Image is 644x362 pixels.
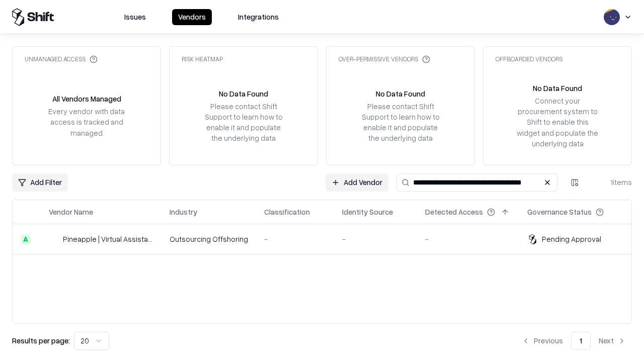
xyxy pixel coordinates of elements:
div: Offboarded Vendors [496,55,562,63]
div: Outsourcing Offshoring [170,234,248,244]
a: Add Vendor [326,173,388,192]
button: Issues [118,9,152,25]
img: Pineapple | Virtual Assistant Agency [49,234,59,244]
div: - [342,234,409,244]
p: Results per page: [12,335,70,346]
div: All Vendors Managed [52,94,121,104]
div: Industry [170,207,197,217]
div: Risk Heatmap [182,55,223,63]
div: - [425,234,511,244]
div: Classification [264,207,310,217]
div: No Data Found [376,88,425,99]
div: Pending Approval [542,234,601,244]
div: 1 items [592,177,632,188]
button: Vendors [172,9,212,25]
div: Every vendor with data access is tracked and managed [45,106,128,138]
div: - [264,234,326,244]
div: Connect your procurement system to Shift to enable this widget and populate the underlying data [516,96,599,149]
div: No Data Found [533,83,582,94]
div: Over-Permissive Vendors [339,55,430,63]
div: Please contact Shift Support to learn how to enable it and populate the underlying data [359,101,442,144]
div: Identity Source [342,207,393,217]
button: 1 [571,332,591,350]
nav: pagination [516,332,632,350]
div: A [21,234,31,244]
div: Detected Access [425,207,483,217]
button: Integrations [232,9,285,25]
div: Governance Status [527,207,592,217]
div: No Data Found [219,88,268,99]
div: Vendor Name [49,207,93,217]
div: Unmanaged Access [25,55,98,63]
button: Add Filter [12,173,68,192]
div: Pineapple | Virtual Assistant Agency [63,234,153,244]
div: Please contact Shift Support to learn how to enable it and populate the underlying data [202,101,285,144]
